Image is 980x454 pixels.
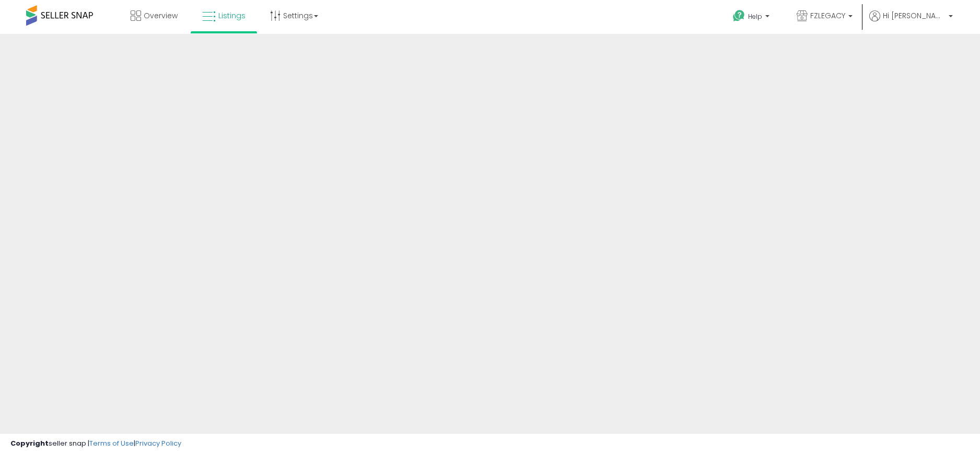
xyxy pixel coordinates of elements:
[218,10,246,21] span: Listings
[883,10,946,21] span: Hi [PERSON_NAME]
[144,10,178,21] span: Overview
[135,438,181,448] a: Privacy Policy
[810,10,845,21] span: FZLEGACY
[725,2,780,34] a: Help
[89,438,134,448] a: Terms of Use
[10,439,181,449] div: seller snap | |
[732,9,745,22] i: Get Help
[869,10,953,34] a: Hi [PERSON_NAME]
[748,12,762,21] span: Help
[10,438,49,448] strong: Copyright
